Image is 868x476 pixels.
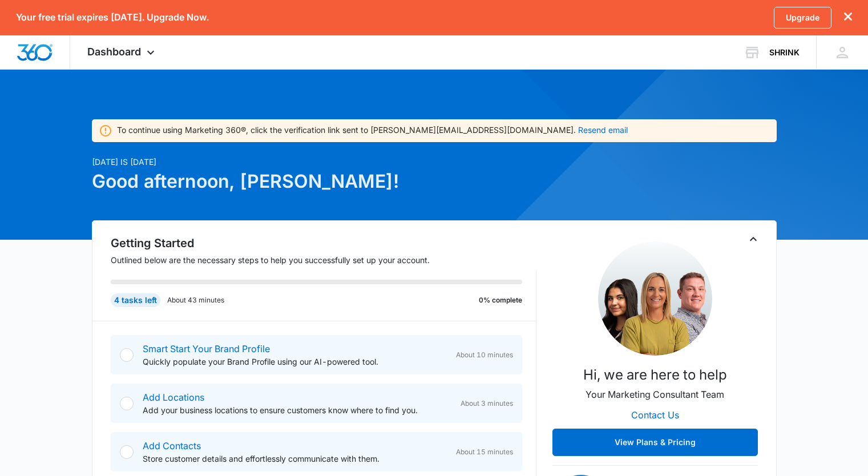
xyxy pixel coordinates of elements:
p: About 43 minutes [167,295,224,305]
p: Add your business locations to ensure customers know where to find you. [143,404,451,416]
div: account name [769,48,800,57]
p: [DATE] is [DATE] [92,156,544,168]
button: View Plans & Pricing [552,429,758,456]
p: Your Marketing Consultant Team [586,388,724,401]
span: About 10 minutes [456,350,513,360]
p: Your free trial expires [DATE]. Upgrade Now. [16,12,209,23]
button: Contact Us [620,401,691,429]
p: Hi, we are here to help [583,365,727,385]
a: Smart Start Your Brand Profile [143,343,270,354]
a: Upgrade [774,7,831,29]
h2: Getting Started [111,235,536,252]
span: About 3 minutes [461,398,513,409]
p: Quickly populate your Brand Profile using our AI-powered tool. [143,356,447,368]
h1: Good afternoon, [PERSON_NAME]! [92,168,544,195]
p: Store customer details and effortlessly communicate with them. [143,453,447,465]
div: To continue using Marketing 360®, click the verification link sent to [PERSON_NAME][EMAIL_ADDRESS... [117,124,628,136]
div: Dashboard [70,35,175,69]
span: Dashboard [87,46,141,58]
span: About 15 minutes [456,447,513,457]
p: 0% complete [479,295,522,305]
a: Add Contacts [143,440,201,451]
button: Resend email [578,126,628,134]
p: Outlined below are the necessary steps to help you successfully set up your account. [111,254,536,266]
a: Add Locations [143,392,204,403]
button: Toggle Collapse [746,232,760,246]
button: dismiss this dialog [844,12,852,23]
div: 4 tasks left [111,293,160,307]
